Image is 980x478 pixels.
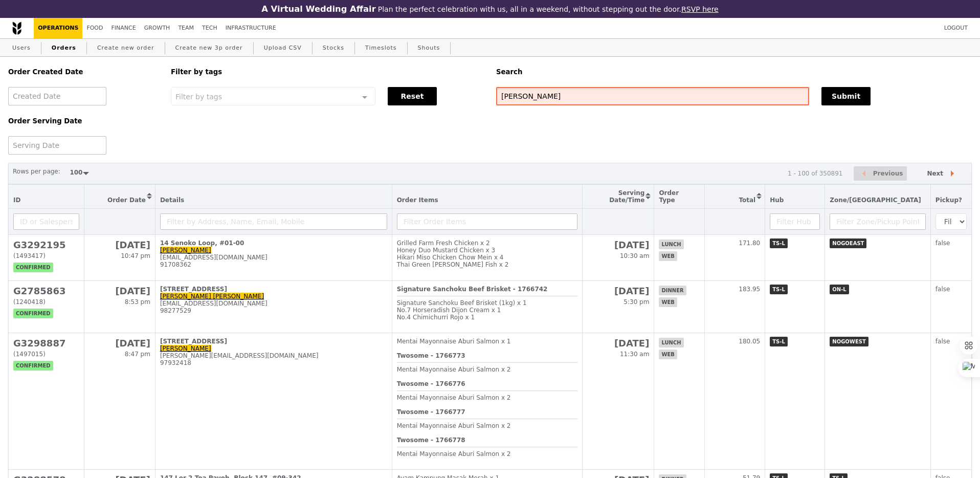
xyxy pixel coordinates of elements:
[830,213,926,230] input: Filter Zone/Pickup Point
[13,361,53,371] span: confirmed
[174,18,198,38] a: Team
[397,450,511,458] span: Mentai Mayonnaise Aburi Salmon x 2
[397,394,511,401] span: Mentai Mayonnaise Aburi Salmon x 2
[221,18,280,38] a: Infrastructure
[873,167,903,180] span: Previous
[788,170,843,177] div: 1 - 100 of 350891
[587,240,649,250] h2: [DATE]
[659,338,683,347] span: lunch
[918,166,967,181] button: Next
[397,314,475,321] span: No.4 Chimichurri Rojo x 1
[397,408,465,416] b: Twosome - 1766777
[160,197,184,204] span: Details
[121,252,150,259] span: 10:47 pm
[160,293,264,300] a: [PERSON_NAME] [PERSON_NAME]
[125,351,150,358] span: 8:47 pm
[770,213,820,230] input: Filter Hub
[854,166,907,181] button: Previous
[82,18,107,38] a: Food
[397,380,465,387] b: Twosome - 1766776
[681,5,719,13] a: RSVP here
[12,21,21,35] img: Grain logo
[623,298,649,306] span: 5:30 pm
[48,39,80,57] a: Orders
[397,422,511,429] span: Mentai Mayonnaise Aburi Salmon x 2
[739,338,760,345] span: 180.05
[936,240,950,247] span: false
[659,240,683,249] span: lunch
[8,68,159,76] h5: Order Created Date
[397,254,577,261] div: Hikari Miso Chicken Chow Mein x 4
[89,338,150,349] h2: [DATE]
[821,87,871,105] button: Submit
[13,213,79,230] input: ID or Salesperson name
[388,87,437,105] button: Reset
[770,285,788,294] span: TS-L
[8,87,106,105] input: Created Date
[13,263,53,272] span: confirmed
[397,197,438,204] span: Order Items
[620,252,649,259] span: 10:30 am
[13,338,79,349] h2: G3298887
[195,4,785,14] div: Plan the perfect celebration with us, all in a weekend, without stepping out the door.
[160,338,387,345] div: [STREET_ADDRESS]
[830,197,921,204] span: Zone/[GEOGRAPHIC_DATA]
[936,286,950,293] span: false
[927,167,943,180] span: Next
[8,117,159,125] h5: Order Serving Date
[171,68,484,76] h5: Filter by tags
[936,338,950,345] span: false
[175,92,222,101] span: Filter by tags
[770,197,784,204] span: Hub
[397,338,577,345] div: Mentai Mayonnaise Aburi Salmon x 1
[620,351,649,358] span: 11:30 am
[160,300,387,307] div: [EMAIL_ADDRESS][DOMAIN_NAME]
[397,240,577,247] div: Grilled Farm Fresh Chicken x 2
[770,337,788,346] span: TS-L
[13,252,79,259] div: (1493417)
[160,213,387,230] input: Filter by Address, Name, Email, Mobile
[659,297,677,307] span: web
[89,240,150,250] h2: [DATE]
[13,240,79,250] h2: G3292195
[414,39,444,57] a: Shouts
[93,39,159,57] a: Create new order
[160,261,387,268] div: 91708362
[397,299,527,307] span: Signature Sanchoku Beef Brisket (1kg) x 1
[89,286,150,296] h2: [DATE]
[659,350,677,359] span: web
[659,286,686,295] span: dinner
[13,309,53,318] span: confirmed
[140,18,174,38] a: Growth
[397,366,511,373] span: Mentai Mayonnaise Aburi Salmon x 2
[160,254,387,261] div: [EMAIL_ADDRESS][DOMAIN_NAME]
[397,247,577,254] div: Honey Duo Mustard Chicken x 3
[171,39,247,57] a: Create new 3p order
[936,197,962,204] span: Pickup?
[940,18,972,38] a: Logout
[659,251,677,261] span: web
[160,247,211,254] a: [PERSON_NAME]
[397,213,577,230] input: Filter Order Items
[160,286,387,293] div: [STREET_ADDRESS]
[34,18,82,38] a: Operations
[260,39,306,57] a: Upload CSV
[125,298,150,306] span: 8:53 pm
[13,351,79,358] div: (1497015)
[13,166,60,177] label: Rows per page:
[8,39,35,57] a: Users
[397,352,465,359] b: Twosome - 1766773
[397,307,501,314] span: No.7 Horseradish Dijon Cream x 1
[13,286,79,296] h2: G2785863
[319,39,348,57] a: Stocks
[160,307,387,314] div: 98277529
[770,238,788,248] span: TS-L
[397,437,465,444] b: Twosome - 1766778
[587,338,649,349] h2: [DATE]
[160,352,387,359] div: [PERSON_NAME][EMAIL_ADDRESS][DOMAIN_NAME]
[739,240,760,247] span: 171.80
[198,18,221,38] a: Tech
[830,337,868,346] span: NOGOWEST
[496,68,972,76] h5: Search
[261,4,375,14] h3: A Virtual Wedding Affair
